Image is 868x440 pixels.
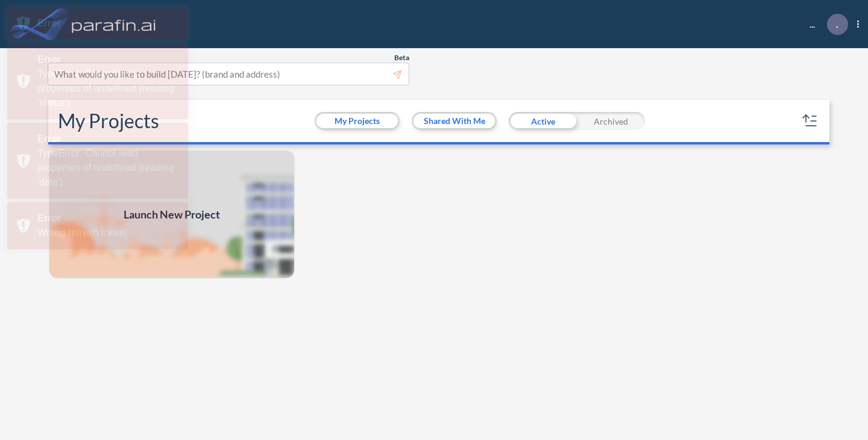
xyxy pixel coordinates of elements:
[394,53,409,63] span: Beta
[836,19,838,29] p: .
[791,14,859,35] div: ...
[509,112,577,130] div: Active
[577,112,645,130] div: Archived
[37,67,179,110] div: TypeError: Cannot read properties of undefined (reading 'status')
[37,16,179,31] div: Error
[37,132,179,146] div: Error
[800,111,820,131] button: sort
[37,146,179,190] div: TypeError: Cannot read properties of undefined (reading 'data')
[316,114,398,128] button: My Projects
[37,211,179,226] div: Error
[58,110,159,132] h2: My Projects
[37,52,179,67] div: Error
[414,114,495,128] button: Shared With Me
[37,226,179,240] div: Wrong refresh token!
